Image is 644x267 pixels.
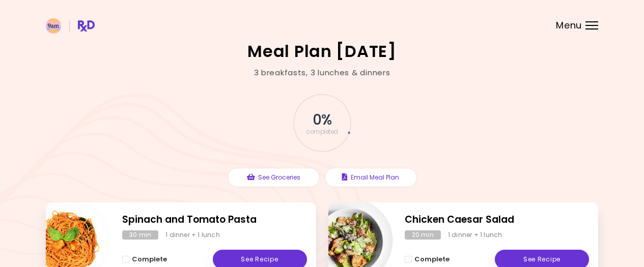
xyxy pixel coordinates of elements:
span: Complete [414,255,450,263]
div: 30 min [122,230,158,240]
span: Menu [556,21,582,30]
button: Complete - Chicken Caesar Salad [405,253,450,265]
div: 1 dinner + 1 lunch [448,230,502,240]
button: Email Meal Plan [325,168,417,187]
h2: Chicken Caesar Salad [405,213,590,227]
span: 0 % [313,111,331,129]
div: 3 breakfasts , 3 lunches & dinners [254,67,390,79]
button: See Groceries [228,168,320,187]
span: completed [306,129,338,135]
span: Complete [132,255,167,263]
img: RxDiet [46,18,95,34]
button: Complete - Spinach and Tomato Pasta [122,253,167,265]
div: 1 dinner + 1 lunch [165,230,220,240]
h2: Meal Plan [DATE] [247,43,397,60]
div: 20 min [405,230,441,240]
h2: Spinach and Tomato Pasta [122,213,307,227]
